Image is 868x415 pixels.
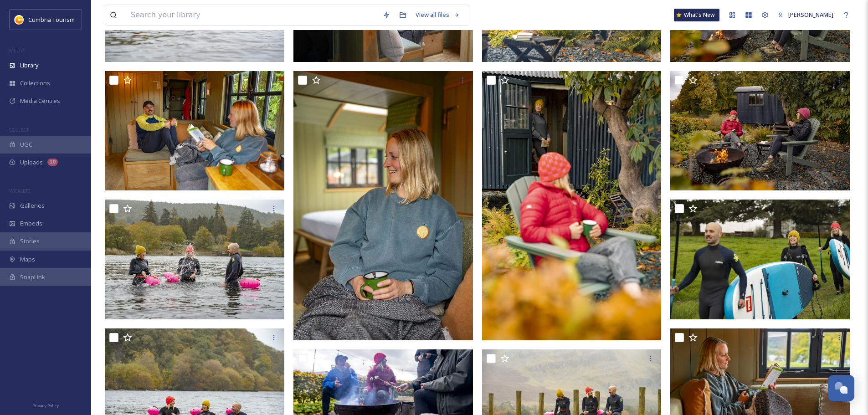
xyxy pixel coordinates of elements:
span: Embeds [20,219,42,228]
img: images.jpg [15,15,24,24]
span: Privacy Policy [32,403,59,409]
span: Maps [20,255,35,264]
span: UGC [20,140,32,149]
span: COLLECT [9,126,29,133]
span: Stories [20,237,40,246]
a: Privacy Policy [32,400,59,410]
span: Galleries [20,201,45,210]
span: Library [20,61,38,70]
span: SnapLink [20,273,45,282]
img: 20241017_PaulMitchell_CUMBRIATOURISM_AnotherPlace_-9.jpg [670,71,850,191]
span: Collections [20,79,50,87]
span: Cumbria Tourism [28,15,75,24]
span: WIDGETS [9,187,30,194]
img: 20241017_PaulMitchell_CUMBRIATOURISM_AnotherPlace_-79.jpg [670,200,850,319]
img: 20241017_PaulMitchell_CUMBRIATOURISM_AnotherPlace_-102.jpg [105,200,284,319]
a: View all files [411,6,464,24]
button: Open Chat [828,375,854,401]
img: 20241017_PaulMitchell_CUMBRIATOURISM_AnotherPlace_-12.jpg [482,71,662,340]
a: [PERSON_NAME] [773,6,838,24]
a: What's New [674,9,719,21]
span: Uploads [20,158,43,167]
img: 20241017_PaulMitchell_CUMBRIATOURISM_AnotherPlace_-51.jpg [293,71,473,340]
span: Media Centres [20,97,60,105]
div: 10 [47,159,58,166]
img: 20241017_PaulMitchell_CUMBRIATOURISM_AnotherPlace_-59.jpg [105,71,284,191]
span: [PERSON_NAME] [788,10,833,19]
span: MEDIA [9,47,25,54]
input: Search your library [126,5,378,25]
